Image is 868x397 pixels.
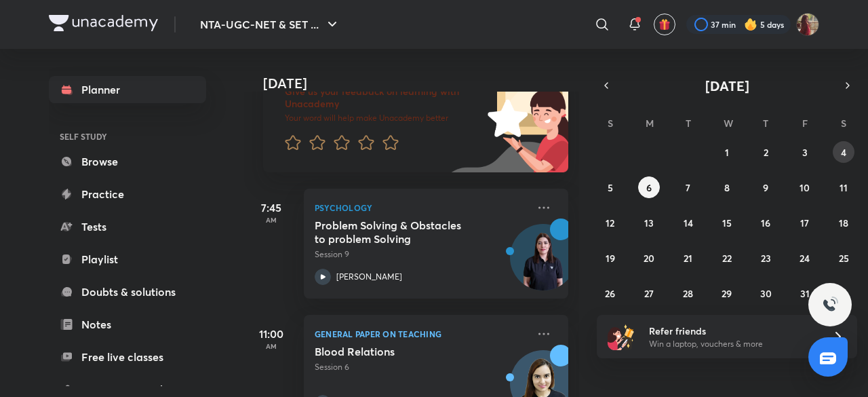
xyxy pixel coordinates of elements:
button: October 20, 2025 [638,247,660,269]
a: Company Logo [49,15,158,35]
button: October 21, 2025 [677,247,699,269]
a: Free live classes [49,343,206,371]
h4: [DATE] [263,75,582,92]
abbr: October 3, 2025 [802,146,808,159]
img: ttu [822,297,838,313]
abbr: October 17, 2025 [800,216,809,229]
button: October 11, 2025 [833,176,854,198]
button: October 13, 2025 [638,212,660,233]
abbr: October 29, 2025 [722,287,732,300]
a: Notes [49,311,206,338]
abbr: Saturday [841,117,846,130]
img: Srishti Sharma [796,13,819,36]
button: October 29, 2025 [716,282,738,304]
img: referral [608,323,635,350]
abbr: October 8, 2025 [724,181,730,194]
abbr: Tuesday [686,117,691,130]
a: Planner [49,76,206,103]
p: General Paper on Teaching [315,326,528,342]
button: [DATE] [616,76,838,95]
abbr: Monday [646,117,654,130]
button: October 2, 2025 [755,141,776,163]
button: October 12, 2025 [599,212,621,233]
abbr: October 27, 2025 [644,287,654,300]
h6: Give us your feedback on learning with Unacademy [285,86,483,110]
abbr: October 5, 2025 [608,181,613,194]
img: feedback_image [441,64,568,172]
abbr: Friday [802,117,808,130]
abbr: October 15, 2025 [722,216,732,229]
h6: Refer friends [649,324,816,338]
button: October 7, 2025 [677,176,699,198]
abbr: October 21, 2025 [684,252,692,265]
button: October 16, 2025 [755,212,776,233]
button: October 14, 2025 [677,212,699,233]
p: Your word will help make Unacademy better [285,113,483,124]
abbr: October 19, 2025 [606,252,615,265]
button: October 5, 2025 [599,176,621,198]
button: October 27, 2025 [638,282,660,304]
a: Practice [49,181,206,208]
span: [DATE] [705,77,749,95]
h6: SELF STUDY [49,125,206,148]
button: October 10, 2025 [794,176,816,198]
button: October 9, 2025 [755,176,776,198]
abbr: October 7, 2025 [686,181,690,194]
abbr: October 28, 2025 [683,287,693,300]
abbr: Wednesday [724,117,733,130]
button: October 18, 2025 [833,212,854,233]
abbr: October 13, 2025 [644,216,654,229]
abbr: October 6, 2025 [646,181,652,194]
abbr: October 1, 2025 [725,146,729,159]
abbr: October 30, 2025 [760,287,772,300]
p: Session 6 [315,361,528,373]
abbr: October 12, 2025 [606,216,614,229]
button: October 26, 2025 [599,282,621,304]
abbr: October 11, 2025 [840,181,848,194]
button: October 19, 2025 [599,247,621,269]
abbr: Sunday [608,117,613,130]
abbr: Thursday [763,117,768,130]
img: avatar [658,18,671,31]
img: streak [744,18,757,31]
button: October 22, 2025 [716,247,738,269]
button: avatar [654,14,675,35]
abbr: October 24, 2025 [800,252,810,265]
button: October 6, 2025 [638,176,660,198]
abbr: October 10, 2025 [800,181,810,194]
img: Company Logo [49,15,158,31]
p: Psychology [315,200,528,216]
a: Browse [49,148,206,175]
button: October 23, 2025 [755,247,776,269]
button: October 31, 2025 [794,282,816,304]
abbr: October 20, 2025 [644,252,654,265]
button: October 28, 2025 [677,282,699,304]
p: AM [244,342,298,350]
button: October 30, 2025 [755,282,776,304]
a: Doubts & solutions [49,278,206,305]
abbr: October 16, 2025 [761,216,770,229]
abbr: October 18, 2025 [839,216,848,229]
h5: 7:45 [244,200,298,216]
a: Playlist [49,246,206,273]
abbr: October 22, 2025 [722,252,732,265]
button: October 4, 2025 [833,141,854,163]
button: October 25, 2025 [833,247,854,269]
h5: Blood Relations [315,345,484,358]
button: October 1, 2025 [716,141,738,163]
abbr: October 14, 2025 [684,216,693,229]
img: Avatar [511,231,576,297]
abbr: October 25, 2025 [839,252,849,265]
p: Win a laptop, vouchers & more [649,338,816,350]
button: October 8, 2025 [716,176,738,198]
button: October 15, 2025 [716,212,738,233]
p: [PERSON_NAME] [336,271,402,283]
p: AM [244,216,298,224]
abbr: October 23, 2025 [761,252,771,265]
a: Tests [49,213,206,240]
abbr: October 2, 2025 [764,146,768,159]
abbr: October 9, 2025 [763,181,768,194]
button: October 3, 2025 [794,141,816,163]
p: Session 9 [315,248,528,261]
abbr: October 31, 2025 [800,287,810,300]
